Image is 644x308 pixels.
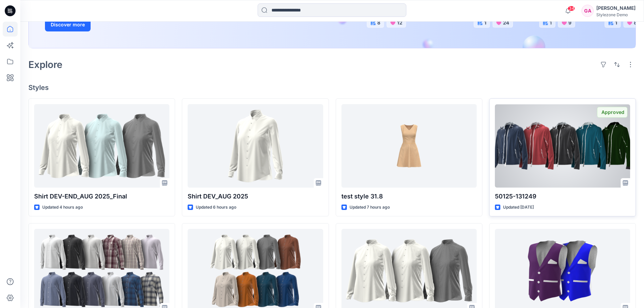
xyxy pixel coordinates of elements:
[596,4,636,12] div: [PERSON_NAME]
[188,104,323,188] a: Shirt DEV_AUG 2025
[196,204,236,211] p: Updated 6 hours ago
[596,12,636,17] div: Stylezone Demo
[495,104,630,188] a: 50125-131249
[42,204,83,211] p: Updated 4 hours ago
[350,204,390,211] p: Updated 7 hours ago
[188,192,323,201] p: Shirt DEV_AUG 2025
[45,18,197,31] a: Discover more
[34,192,169,201] p: Shirt DEV-END_AUG 2025_Final
[34,104,169,188] a: Shirt DEV-END_AUG 2025_Final
[341,104,477,188] a: test style 31.8
[503,204,534,211] p: Updated [DATE]
[45,18,91,31] button: Discover more
[568,6,575,11] span: 34
[495,192,630,201] p: 50125-131249
[28,84,636,92] h4: Styles
[341,192,477,201] p: test style 31.8
[581,5,594,17] div: GA
[28,59,63,70] h2: Explore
